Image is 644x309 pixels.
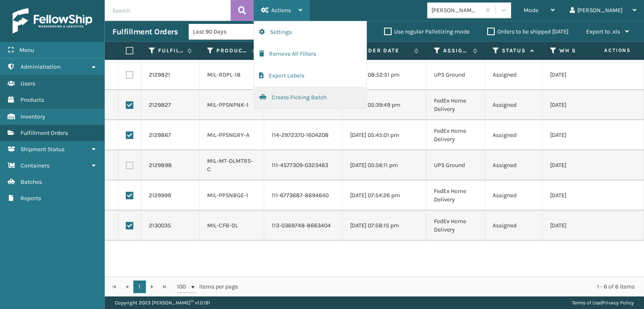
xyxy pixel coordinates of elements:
[502,47,526,54] label: Status
[359,47,410,54] label: Order Date
[115,296,210,309] p: Copyright 2023 [PERSON_NAME]™ v 1.0.191
[207,157,253,173] a: MIL-MT-DLMTRS-C
[21,113,45,120] span: Inventory
[207,131,249,139] a: MIL-PPSNGRY-A
[21,96,44,103] span: Products
[384,28,470,35] label: Use regular Palletizing mode
[112,27,178,37] h3: Fulfillment Orders
[13,8,92,33] img: logo
[149,131,171,139] a: 2129867
[207,71,241,78] a: MIL-RDPL-18
[426,180,485,211] td: FedEx Home Delivery
[254,21,366,43] button: Settings
[487,28,569,35] label: Orders to be shipped [DATE]
[572,296,634,309] div: |
[21,129,68,136] span: Fulfillment Orders
[264,150,343,180] td: 111-4577309-0323463
[602,300,634,306] a: Privacy Policy
[21,63,60,70] span: Administration
[158,47,183,54] label: Fulfillment Order Id
[559,47,610,54] label: WH Ship By Date
[177,281,238,293] span: items per page
[343,150,426,180] td: [DATE] 05:56:11 pm
[207,222,238,229] a: MIL-CFB-DL
[543,180,626,211] td: [DATE]
[586,28,620,35] span: Export to .xls
[149,221,171,230] a: 2130035
[343,120,426,150] td: [DATE] 05:45:01 pm
[343,90,426,120] td: [DATE] 05:39:49 pm
[431,6,481,15] div: [PERSON_NAME] Brands
[543,211,626,241] td: [DATE]
[543,120,626,150] td: [DATE]
[524,7,538,14] span: Mode
[485,90,543,120] td: Assigned
[443,47,469,54] label: Assigned Carrier Service
[193,27,258,36] div: Last 90 Days
[343,211,426,241] td: [DATE] 07:58:15 pm
[254,65,366,87] button: Export Labels
[21,146,65,153] span: Shipment Status
[19,46,34,54] span: Menu
[21,178,42,185] span: Batches
[343,60,426,90] td: [DATE] 08:52:51 pm
[485,211,543,241] td: Assigned
[543,60,626,90] td: [DATE]
[254,87,366,108] button: Create Picking Batch
[264,120,343,150] td: 114-2972370-1604208
[343,180,426,211] td: [DATE] 07:54:26 pm
[271,7,291,14] span: Actions
[426,60,485,90] td: UPS Ground
[149,191,171,200] a: 2129999
[149,161,172,170] a: 2129898
[250,283,635,291] div: 1 - 6 of 6 items
[485,120,543,150] td: Assigned
[485,180,543,211] td: Assigned
[21,162,49,169] span: Containers
[21,80,35,87] span: Users
[254,43,366,65] button: Remove All Filters
[543,90,626,120] td: [DATE]
[485,60,543,90] td: Assigned
[216,47,248,54] label: Product SKU
[133,281,146,293] a: 1
[207,101,249,108] a: MIL-PPSNPNK-1
[177,283,190,291] span: 100
[149,101,171,109] a: 2129827
[21,195,41,202] span: Reports
[426,150,485,180] td: UPS Ground
[578,44,636,57] span: Actions
[264,180,343,211] td: 111-6773687-8694640
[207,192,248,199] a: MIL-PPSNBGE-1
[149,71,170,79] a: 2129821
[426,90,485,120] td: FedEx Home Delivery
[426,211,485,241] td: FedEx Home Delivery
[485,150,543,180] td: Assigned
[426,120,485,150] td: FedEx Home Delivery
[264,211,343,241] td: 113-0369748-8663404
[543,150,626,180] td: [DATE]
[572,300,601,306] a: Terms of Use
